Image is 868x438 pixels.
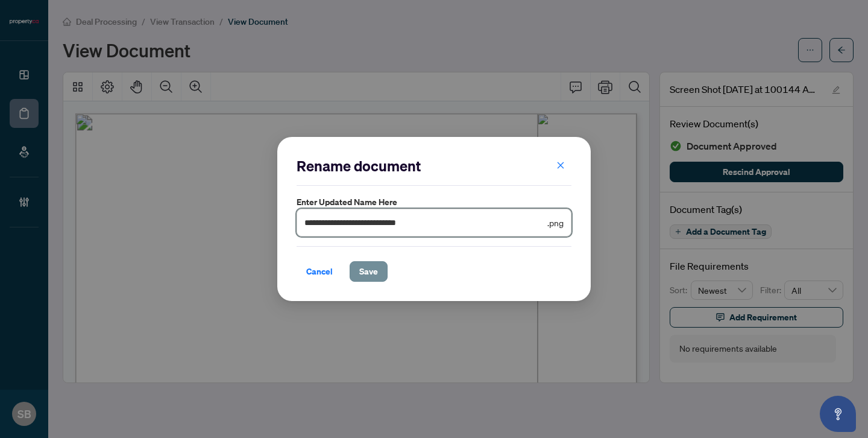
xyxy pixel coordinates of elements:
h2: Rename document [297,156,571,176]
span: Save [359,262,378,281]
button: Save [350,261,388,282]
label: Enter updated name here [297,195,571,209]
button: Cancel [297,261,342,282]
span: .png [547,216,564,229]
span: Cancel [306,262,333,281]
button: Open asap [820,396,856,432]
span: close [556,161,565,170]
